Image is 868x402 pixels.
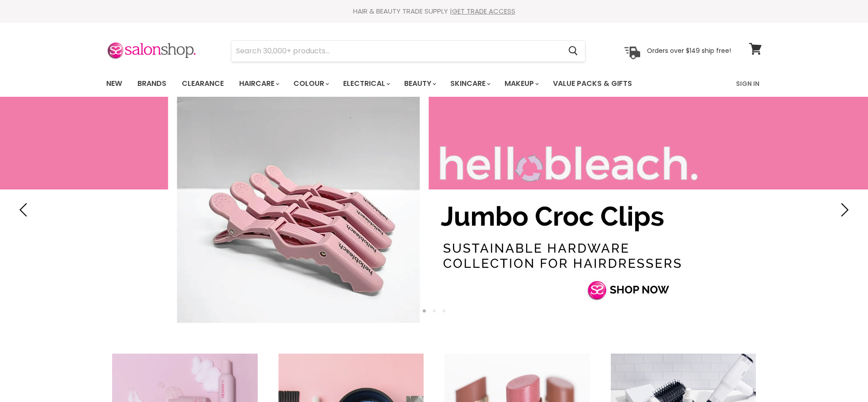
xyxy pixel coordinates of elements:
li: Page dot 2 [433,309,436,312]
nav: Main [95,71,773,97]
div: HAIR & BEAUTY TRADE SUPPLY | [95,7,773,16]
a: New [99,74,129,93]
button: Search [561,41,585,61]
a: Skincare [443,74,496,93]
button: Next [834,201,852,219]
form: Product [231,40,585,62]
p: Orders over $149 ship free! [647,47,731,55]
a: Beauty [397,74,442,93]
li: Page dot 3 [443,309,446,312]
a: Haircare [232,74,285,93]
a: GET TRADE ACCESS [452,6,515,16]
a: Sign In [731,74,765,93]
a: Makeup [498,74,544,93]
button: Previous [16,201,34,219]
input: Search [231,41,561,61]
a: Colour [287,74,335,93]
a: Value Packs & Gifts [546,74,639,93]
a: Brands [131,74,173,93]
a: Electrical [336,74,396,93]
ul: Main menu [99,71,685,97]
li: Page dot 1 [423,309,426,312]
a: Clearance [175,74,231,93]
